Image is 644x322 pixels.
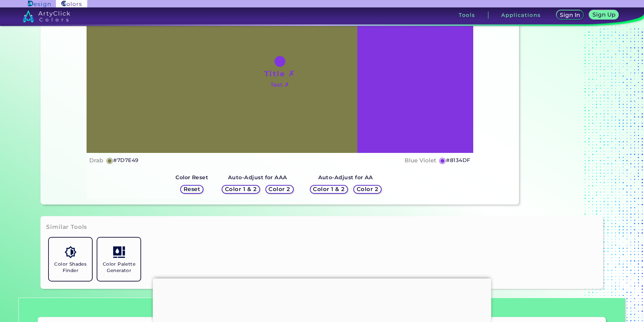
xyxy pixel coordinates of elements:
[446,156,470,165] h5: #8134DF
[65,246,76,258] img: icon_color_shades.svg
[270,80,289,90] h4: Text ✗
[264,69,295,79] h1: Title ✗
[405,156,436,165] h4: Blue Violet
[228,174,287,181] strong: Auto-Adjust for AAA
[358,187,377,192] h5: Color 2
[270,187,289,192] h5: Color 2
[501,12,541,18] h3: Applications
[100,261,138,274] h5: Color Palette Generator
[318,174,373,181] strong: Auto-Adjust for AA
[561,12,579,18] h5: Sign In
[28,1,51,7] img: ArtyClick Design logo
[459,12,475,18] h3: Tools
[46,223,87,231] h3: Similar Tools
[153,278,491,320] iframe: Advertisement
[184,187,199,192] h5: Reset
[591,11,617,19] a: Sign Up
[46,235,95,284] a: Color Shades Finder
[593,12,614,17] h5: Sign Up
[113,246,125,258] img: icon_col_pal_col.svg
[95,235,143,284] a: Color Palette Generator
[315,187,343,192] h5: Color 1 & 2
[89,156,103,165] h4: Drab
[23,10,70,22] img: logo_artyclick_colors_white.svg
[175,174,208,181] strong: Color Reset
[439,156,446,164] h5: ◉
[52,261,89,274] h5: Color Shades Finder
[558,11,582,19] a: Sign In
[106,156,114,164] h5: ◉
[113,156,138,165] h5: #7D7E49
[227,187,255,192] h5: Color 1 & 2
